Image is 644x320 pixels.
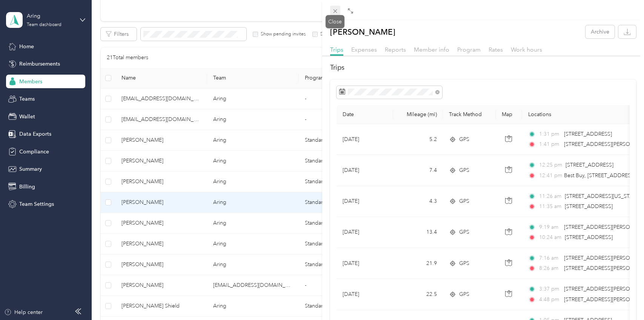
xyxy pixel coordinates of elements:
span: Program [457,46,481,53]
span: Expenses [351,46,377,53]
span: Reports [385,46,406,53]
span: [STREET_ADDRESS] [565,234,613,240]
button: Archive [586,25,615,38]
span: GPS [459,166,469,175]
th: Date [337,105,393,124]
td: 4.3 [393,186,443,217]
th: Mileage (mi) [393,105,443,124]
h2: Trips [330,63,636,73]
td: 7.4 [393,155,443,186]
span: 1:31 pm [539,130,561,138]
span: 12:41 pm [539,171,561,180]
td: [DATE] [337,248,393,279]
span: Member info [414,46,449,53]
span: 11:26 am [539,192,561,201]
div: Close [326,15,344,28]
span: [STREET_ADDRESS][US_STATE] [565,193,640,199]
td: [DATE] [337,279,393,310]
span: GPS [459,197,469,205]
p: [PERSON_NAME] [330,25,395,38]
span: 10:24 am [539,233,561,242]
td: 5.2 [393,124,443,155]
span: Work hours [511,46,542,53]
td: [DATE] [337,124,393,155]
span: 8:26 am [539,264,561,273]
th: Map [496,105,522,124]
span: 7:16 am [539,254,561,262]
td: [DATE] [337,186,393,217]
span: 4:48 pm [539,296,561,304]
span: [STREET_ADDRESS] [565,203,613,210]
span: GPS [459,135,469,144]
th: Track Method [443,105,496,124]
td: [DATE] [337,217,393,248]
span: 3:37 pm [539,285,561,293]
span: GPS [459,228,469,236]
td: 22.5 [393,279,443,310]
span: 11:35 am [539,202,561,211]
span: [STREET_ADDRESS] [566,162,613,168]
td: 13.4 [393,217,443,248]
span: 9:19 am [539,223,561,231]
span: 1:41 pm [539,140,561,149]
span: [STREET_ADDRESS] [564,131,612,137]
span: Trips [330,46,343,53]
span: GPS [459,259,469,268]
td: [DATE] [337,155,393,186]
span: 12:25 pm [539,161,562,169]
iframe: Everlance-gr Chat Button Frame [602,278,644,320]
td: 21.9 [393,248,443,279]
span: Rates [489,46,503,53]
span: GPS [459,290,469,299]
